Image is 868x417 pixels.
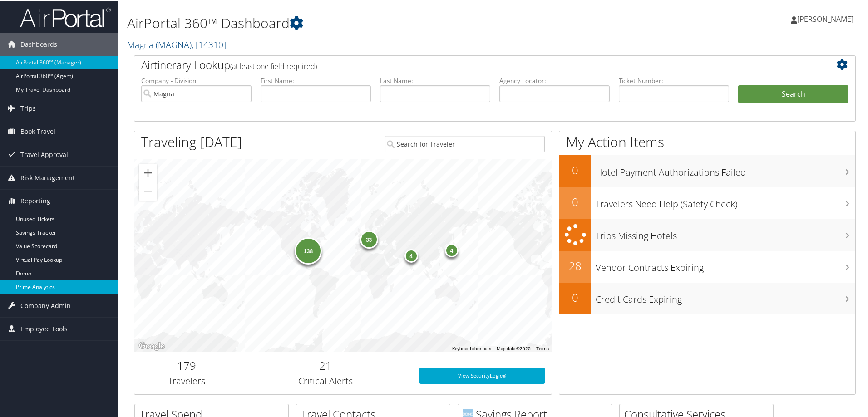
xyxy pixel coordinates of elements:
[261,75,371,84] label: First Name:
[295,236,322,264] div: 138
[596,224,855,241] h3: Trips Missing Hotels
[139,163,157,181] button: Zoom in
[20,166,75,188] span: Risk Management
[141,357,232,373] h2: 179
[246,374,406,387] h3: Critical Alerts
[20,189,50,211] span: Reporting
[497,345,531,350] span: Map data ©2025
[619,75,729,84] label: Ticket Number:
[246,357,406,373] h2: 21
[137,339,167,351] img: Google
[20,119,55,142] span: Book Travel
[380,75,490,84] label: Last Name:
[559,193,591,209] h2: 0
[137,339,167,351] a: Open this area in Google Maps (opens a new window)
[559,218,855,250] a: Trips Missing Hotels
[360,229,378,247] div: 33
[596,288,855,305] h3: Credit Cards Expiring
[20,6,111,27] img: airportal-logo.png
[559,186,855,218] a: 0Travelers Need Help (Safety Check)
[141,75,252,84] label: Company - Division:
[127,13,617,32] h1: AirPortal 360™ Dashboard
[141,132,242,151] h1: Traveling [DATE]
[141,56,789,72] h2: Airtinerary Lookup
[444,243,458,256] div: 4
[230,60,317,70] span: (at least one field required)
[559,132,855,151] h1: My Action Items
[127,38,226,50] a: Magna
[559,282,855,314] a: 0Credit Cards Expiring
[20,294,71,316] span: Company Admin
[141,374,232,387] h3: Travelers
[192,38,226,50] span: , [ 14310 ]
[385,135,545,152] input: Search for Traveler
[419,367,545,383] a: View SecurityLogic®
[536,345,549,350] a: Terms (opens in new tab)
[797,13,853,23] span: [PERSON_NAME]
[596,192,855,210] h3: Travelers Need Help (Safety Check)
[559,257,591,273] h2: 28
[559,162,591,177] h2: 0
[559,250,855,282] a: 28Vendor Contracts Expiring
[404,248,418,261] div: 4
[20,32,57,55] span: Dashboards
[20,317,68,339] span: Employee Tools
[559,289,591,304] h2: 0
[20,96,36,119] span: Trips
[596,256,855,273] h3: Vendor Contracts Expiring
[20,142,68,165] span: Travel Approval
[791,5,863,32] a: [PERSON_NAME]
[452,345,491,351] button: Keyboard shortcuts
[139,182,157,200] button: Zoom out
[596,161,855,178] h3: Hotel Payment Authorizations Failed
[156,38,192,50] span: ( MAGNA )
[499,75,610,84] label: Agency Locator:
[559,154,855,186] a: 0Hotel Payment Authorizations Failed
[738,84,848,103] button: Search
